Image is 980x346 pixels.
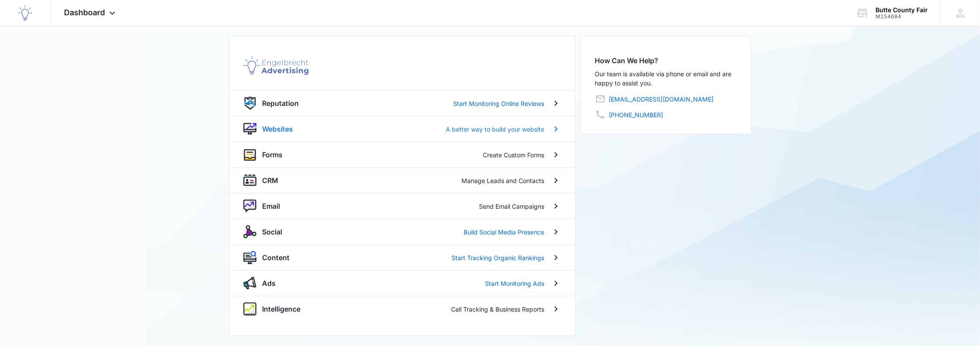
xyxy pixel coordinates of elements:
[229,244,575,270] a: contentContentStart Tracking Organic Rankings
[229,116,575,142] a: websiteWebsitesA better way to build your website
[263,278,276,288] p: Ads
[243,55,309,76] img: Engelbrecht Advertising
[243,200,256,213] img: nurture
[263,175,279,186] p: CRM
[595,69,737,88] p: Our team is available via phone or email and are happy to assist you.
[263,252,290,263] p: Content
[243,225,256,238] img: social
[876,14,928,20] div: account id
[462,176,545,185] p: Manage Leads and Contacts
[263,227,283,237] p: Social
[243,122,256,136] img: website
[243,277,256,290] img: ads
[876,7,928,14] div: account name
[229,219,575,244] a: socialSocialBuild Social Media Presence
[609,95,714,104] a: [EMAIL_ADDRESS][DOMAIN_NAME]
[263,201,280,211] p: Email
[451,305,545,314] p: Call Tracking & Business Reports
[243,174,256,187] img: crm
[229,296,575,322] a: intelligenceIntelligenceCall Tracking & Business Reports
[64,8,105,17] span: Dashboard
[229,142,575,167] a: formsFormsCreate Custom Forms
[263,124,293,134] p: Websites
[263,149,283,160] p: Forms
[483,150,545,159] p: Create Custom Forms
[263,98,299,109] p: Reputation
[609,110,663,119] a: [PHONE_NUMBER]
[452,253,545,262] p: Start Tracking Organic Rankings
[229,270,575,296] a: adsAdsStart Monitoring Ads
[243,97,256,110] img: reputation
[446,125,545,134] p: A better way to build your website
[454,99,545,108] p: Start Monitoring Online Reviews
[243,302,256,315] img: intelligence
[17,5,33,21] img: Engelbrecht Advertising
[485,279,545,288] p: Start Monitoring Ads
[464,227,545,237] p: Build Social Media Presence
[479,202,545,211] p: Send Email Campaigns
[229,167,575,193] a: crmCRMManage Leads and Contacts
[243,148,256,161] img: forms
[595,55,737,66] h2: How Can We Help?
[229,193,575,219] a: nurtureEmailSend Email Campaigns
[243,251,256,264] img: content
[229,90,575,116] a: reputationReputationStart Monitoring Online Reviews
[263,304,301,314] p: Intelligence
